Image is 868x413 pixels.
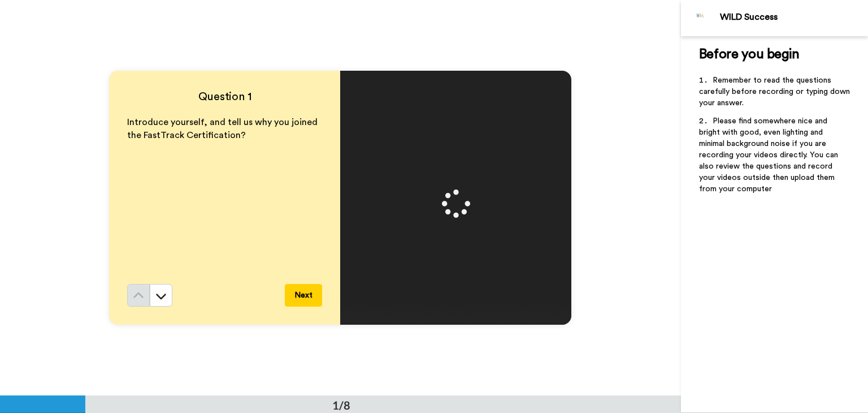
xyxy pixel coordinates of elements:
div: 1/8 [314,397,368,413]
h4: Question 1 [127,89,322,105]
button: Next [285,284,322,307]
span: Before you begin [699,48,799,61]
div: WILD Success [720,12,867,23]
span: Please find somewhere nice and bright with good, even lighting and minimal background noise if yo... [699,117,840,193]
span: Remember to read the questions carefully before recording or typing down your answer. [699,76,852,107]
img: Profile Image [687,5,714,32]
span: Introduce yourself, and tell us why you joined the FastTrack Certification? [127,118,320,140]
